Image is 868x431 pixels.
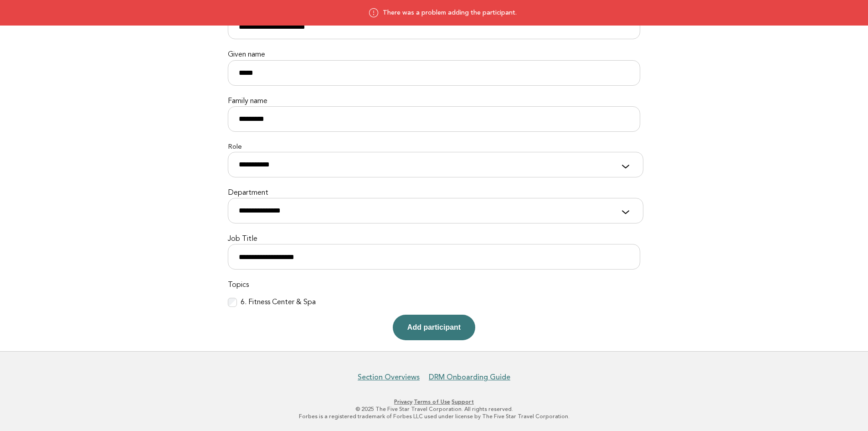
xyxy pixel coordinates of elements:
label: Department [228,188,640,198]
label: Given name [228,50,640,60]
p: · · [155,398,713,405]
a: Support [452,399,474,405]
p: Forbes is a registered trademark of Forbes LLC used under license by The Five Star Travel Corpora... [155,413,713,420]
button: Add participant [393,315,475,340]
p: © 2025 The Five Star Travel Corporation. All rights reserved. [155,405,713,413]
a: Section Overviews [358,373,420,382]
label: 6. Fitness Center & Spa [241,298,316,307]
label: Family name [228,97,640,106]
label: Job Title [228,234,640,244]
label: Topics [228,280,640,290]
a: DRM Onboarding Guide [429,373,510,382]
a: Privacy [394,399,412,405]
label: Role [228,143,640,152]
a: Terms of Use [414,399,450,405]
